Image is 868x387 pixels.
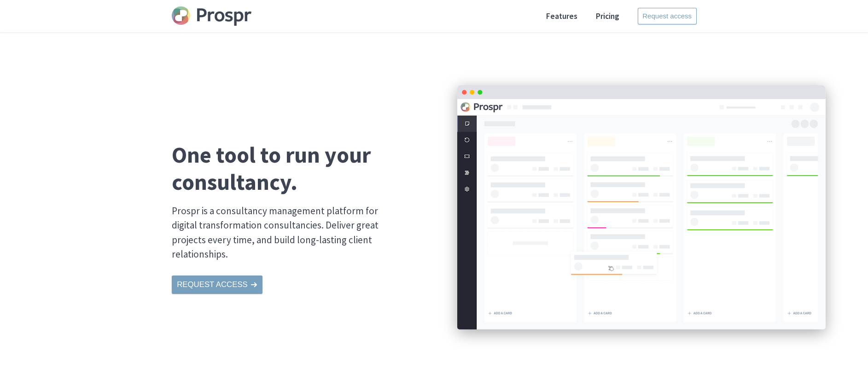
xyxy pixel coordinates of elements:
a: REQUEST ACCESS [172,276,262,294]
a: Pricing [587,6,629,26]
img: 01.png [457,99,826,329]
a: Features [537,6,587,26]
h1: One tool to run your consultancy. [172,141,434,196]
p: Prospr is a consultancy management platform for digital transformation consultancies. Deliver gre... [172,204,402,262]
img: logo.png [172,6,251,26]
a: Request access [638,8,697,24]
